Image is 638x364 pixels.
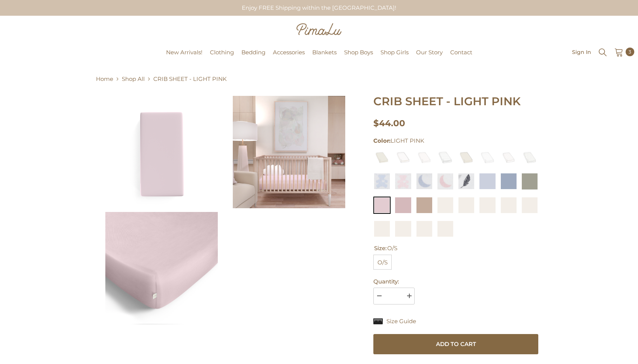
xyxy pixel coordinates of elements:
[373,197,391,214] img: CRIB SHEET - LIGHT PINK Swatch
[394,197,412,214] img: CRIB SHEET - DUSTY PINK Swatch
[458,149,475,166] img: CRIB SHEET - HEART BALLOON
[458,149,475,166] a: HEART BALLOON
[236,1,403,15] div: Enjoy FREE Shipping within the [GEOGRAPHIC_DATA]!
[458,197,475,214] a: IVORY
[479,149,496,166] a: SAILBOATS
[206,48,238,67] a: Clothing
[437,149,454,166] a: CAROUSEL
[309,48,340,67] a: Blankets
[416,220,433,237] img: CRIB SHEET - IVORY Swatch
[572,49,591,55] a: Sign In
[416,197,433,214] a: OATMEAL
[166,49,202,56] span: New Arrivals!
[521,197,538,214] a: IVORY
[479,149,496,166] img: CRIB SHEET - SAILBOATS
[269,48,309,67] a: Accessories
[416,173,433,190] a: MOON AND STARS BLUE
[416,197,433,214] img: CRIB SHEET - OATMEAL Swatch
[105,96,218,208] img: CRIB SHEET - LIGHT PINK LIGHT PINK O/S
[241,49,265,56] span: Bedding
[416,149,433,166] a: BUTTERFLY FLORAL
[373,277,538,286] label: Quantity:
[373,136,538,145] div: LIGHT PINK
[521,149,538,166] img: CRIB SHEET - WOOD TOYS
[416,149,433,166] img: CRIB SHEET - BUTTERFLY FLORAL
[380,49,409,56] span: Shop Girls
[437,149,454,166] img: CRIB SHEET - CAROUSEL
[479,197,496,214] img: CRIB SHEET - IVORY Swatch
[394,149,412,166] img: CRIB SHEET - BALLERINA
[450,49,472,56] span: Contact
[210,49,234,56] span: Clothing
[373,149,391,166] a: ANTIQUE BEAR
[273,49,305,56] span: Accessories
[373,149,391,166] img: CRIB SHEET - ANTIQUE BEAR
[629,48,631,56] span: 3
[479,173,496,190] a: LIGHT BLUE
[416,220,433,237] a: IVORY
[394,220,412,237] img: CRIB SHEET - IVORY Swatch
[394,197,412,214] a: DUSTY PINK
[446,48,476,67] a: Contact
[437,197,454,214] img: CRIB SHEET - IVORY Swatch
[394,220,412,237] a: IVORY
[412,48,446,67] a: Our Story
[521,173,538,190] img: CRIB SHEET - SAGE GREEN Swatch
[416,49,443,56] span: Our Story
[500,149,517,166] a: STEM BLOSSOMS
[373,255,392,270] span: O/S
[373,334,538,354] button: Add to cart
[373,244,398,253] legend: Size:
[437,173,454,190] a: MOON AND STARS PINK
[373,220,391,237] a: IVORY
[373,220,391,237] img: CRIB SHEET - IVORY Swatch
[500,149,517,166] img: CRIB SHEET - STEM BLOSSOMS
[373,94,521,108] span: CRIB SHEET - LIGHT PINK
[238,48,269,67] a: Bedding
[373,118,405,128] span: $44.00
[96,71,535,87] nav: breadcrumbs
[373,197,391,214] a: LIGHT PINK
[387,245,397,252] span: O/S
[500,173,517,190] a: SLATE BLUE
[297,23,341,35] img: Pimalu
[162,48,206,67] a: New Arrivals!
[394,173,412,190] img: CRIB SHEET - TEDDY BEAR PINK Swatch
[458,197,475,214] img: CRIB SHEET - IVORY Swatch
[458,173,475,190] img: CRIB SHEET - FEATHERS Swatch
[105,212,218,324] img: CRIB SHEET - LIGHT PINK
[521,149,538,166] a: WOOD TOYS
[394,149,412,166] a: BALLERINA
[572,49,591,55] span: Sign In
[437,220,454,237] img: CRIB SHEET - IVORY Swatch
[373,173,391,190] img: CRIB SHEET - TEDDY BEAR BLUE Swatch
[437,197,454,214] a: IVORY
[4,50,27,55] a: Pimalu
[373,173,391,190] a: TEDDY BEAR BLUE
[437,173,454,190] img: CRIB SHEET - MOON AND STARS PINK Swatch
[479,173,496,190] img: CRIB SHEET - LIGHT BLUE Swatch
[96,75,113,84] a: Home
[521,173,538,190] a: SAGE GREEN
[153,75,227,84] span: CRIB SHEET - LIGHT PINK
[479,197,496,214] a: IVORY
[500,197,517,214] img: CRIB SHEET - IVORY Swatch
[122,75,145,84] a: Shop All
[458,173,475,190] a: FEATHERS
[340,48,377,67] a: Shop Boys
[500,197,517,214] a: IVORY
[386,317,416,326] span: Size Guide
[312,49,337,56] span: Blankets
[373,137,391,144] strong: Color:
[373,317,416,326] a: Size Guide
[416,173,433,190] img: CRIB SHEET - MOON AND STARS BLUE Swatch
[233,96,345,208] img: CRIB SHEET - LIGHT PINK
[377,48,412,67] a: Shop Girls
[598,47,608,57] summary: Search
[500,173,517,190] img: CRIB SHEET - SLATE BLUE Swatch
[344,49,373,56] span: Shop Boys
[521,197,538,214] img: CRIB SHEET - IVORY Swatch
[394,173,412,190] a: TEDDY BEAR PINK
[437,220,454,237] a: IVORY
